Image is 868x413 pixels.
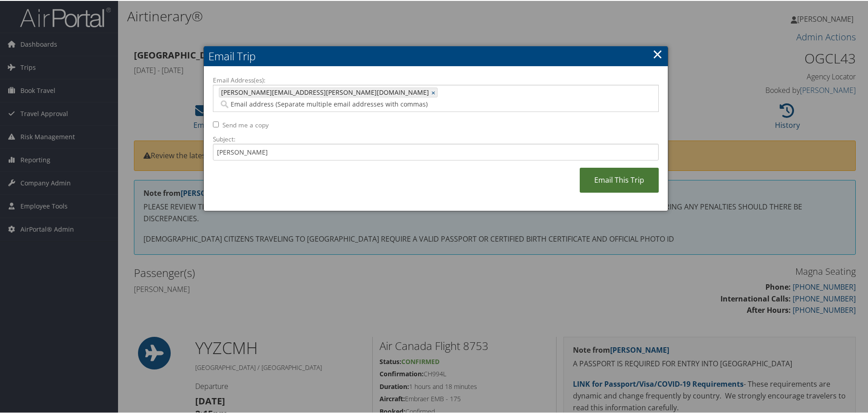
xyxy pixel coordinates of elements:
a: × [652,44,663,62]
a: Email This Trip [580,167,659,192]
label: Email Address(es): [213,75,659,84]
h2: Email Trip [204,45,668,65]
label: Send me a copy [222,120,269,129]
label: Subject: [213,134,659,143]
span: [PERSON_NAME][EMAIL_ADDRESS][PERSON_NAME][DOMAIN_NAME] [219,87,429,96]
input: Add a short subject for the email [213,143,659,160]
input: Email address (Separate multiple email addresses with commas) [219,99,539,108]
a: × [431,87,437,96]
